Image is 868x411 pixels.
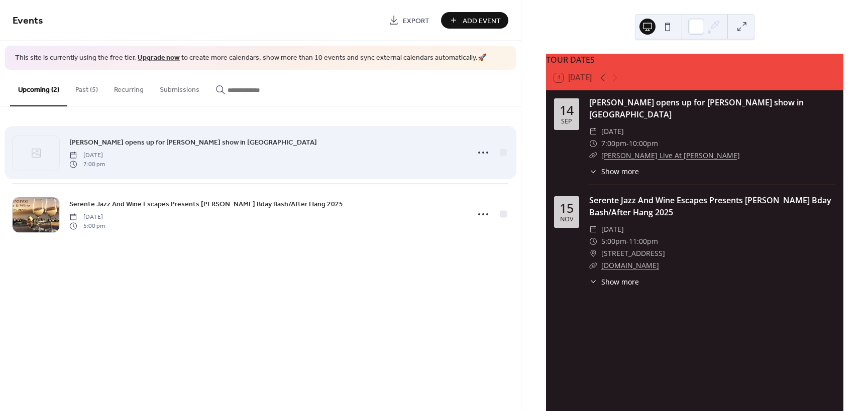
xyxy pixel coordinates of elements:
span: 7:00pm [601,138,626,150]
span: [DATE] [601,125,624,138]
div: ​ [589,235,597,247]
div: TOUR DATES [546,54,843,66]
button: Recurring [106,70,152,105]
span: [STREET_ADDRESS] [601,247,665,259]
div: 14 [560,104,574,116]
div: ​ [589,223,597,235]
button: Past (5) [67,70,106,105]
div: ​ [589,277,597,287]
a: [PERSON_NAME] opens up for [PERSON_NAME] show in [GEOGRAPHIC_DATA] [69,136,317,148]
button: Add Event [441,12,508,29]
span: - [626,138,629,150]
a: [DOMAIN_NAME] [601,260,659,270]
div: ​ [589,166,597,177]
div: ​ [589,125,597,138]
span: Show more [601,166,639,177]
span: Add Event [463,16,501,26]
span: 10:00pm [629,138,658,150]
a: [PERSON_NAME] Live At [PERSON_NAME] [601,151,740,160]
div: Sep [561,118,572,125]
div: ​ [589,138,597,150]
div: ​ [589,247,597,259]
div: 15 [560,202,574,214]
span: 7:00 pm [69,160,105,169]
span: [DATE] [69,212,105,221]
a: Serente Jazz And Wine Escapes Presents [PERSON_NAME] Bday Bash/After Hang 2025 [69,198,343,210]
a: Export [381,12,437,29]
span: Events [13,11,43,31]
span: 11:00pm [629,235,658,247]
button: Submissions [152,70,207,105]
span: Show more [601,277,639,287]
span: [DATE] [69,151,105,160]
span: This site is currently using the free tier. to create more calendars, show more than 10 events an... [15,53,486,63]
span: 5:00 pm [69,222,105,231]
span: [DATE] [601,223,624,235]
span: - [626,235,629,247]
a: Upgrade now [138,51,180,65]
span: Export [403,16,429,26]
div: Nov [560,216,573,223]
span: 5:00pm [601,235,626,247]
span: Serente Jazz And Wine Escapes Presents [PERSON_NAME] Bday Bash/After Hang 2025 [69,199,343,209]
a: [PERSON_NAME] opens up for [PERSON_NAME] show in [GEOGRAPHIC_DATA] [589,97,804,120]
a: Serente Jazz And Wine Escapes Presents [PERSON_NAME] Bday Bash/After Hang 2025 [589,195,831,218]
button: Upcoming (2) [10,70,67,106]
div: ​ [589,150,597,162]
button: ​Show more [589,166,639,177]
button: ​Show more [589,277,639,287]
span: [PERSON_NAME] opens up for [PERSON_NAME] show in [GEOGRAPHIC_DATA] [69,137,317,148]
div: ​ [589,259,597,271]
